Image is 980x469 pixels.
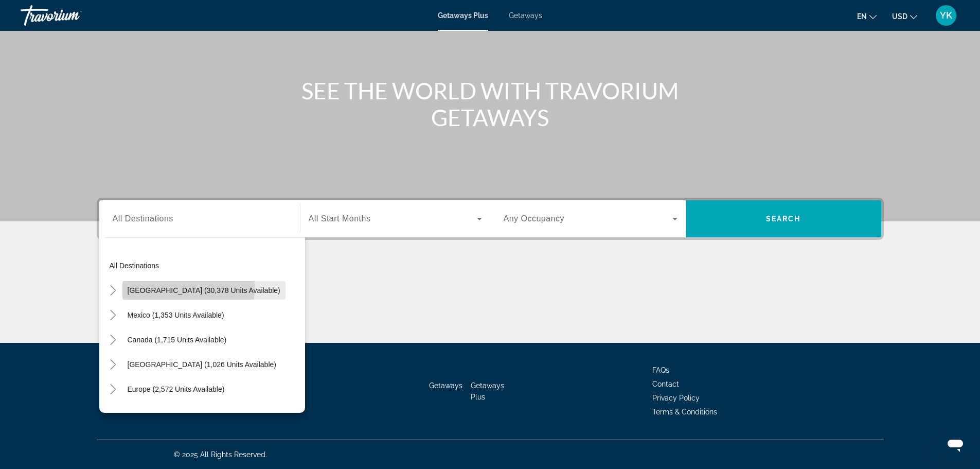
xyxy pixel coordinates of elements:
span: [GEOGRAPHIC_DATA] (30,378 units available) [128,286,280,294]
span: © 2025 All Rights Reserved. [174,450,267,459]
span: en [857,12,867,21]
button: Toggle Caribbean & Atlantic Islands (1,026 units available) [104,356,122,374]
button: Canada (1,715 units available) [122,331,232,349]
span: All Start Months [309,214,371,223]
a: Getaways [429,381,462,390]
button: Search [686,200,881,237]
iframe: Кнопка запуска окна обмена сообщениями [939,428,972,461]
a: Getaways Plus [438,11,488,20]
h1: SEE THE WORLD WITH TRAVORIUM GETAWAYS [297,77,683,131]
span: Canada (1,715 units available) [128,336,227,344]
a: Privacy Policy [652,394,700,402]
button: Change currency [892,9,917,24]
a: Getaways [509,11,542,20]
span: USD [892,12,907,21]
button: User Menu [933,5,959,26]
button: Toggle Europe (2,572 units available) [104,380,122,398]
span: Mexico (1,353 units available) [128,311,224,319]
button: [GEOGRAPHIC_DATA] (30,378 units available) [122,281,286,300]
button: [GEOGRAPHIC_DATA] (202 units available) [122,405,276,423]
a: Terms & Conditions [652,408,717,416]
span: Search [766,215,801,223]
button: All destinations [104,256,305,275]
span: [GEOGRAPHIC_DATA] (1,026 units available) [128,360,276,369]
a: Travorium [21,2,123,29]
div: Search widget [99,200,881,237]
button: Change language [857,9,877,24]
button: Toggle Canada (1,715 units available) [104,331,122,349]
button: Toggle Australia (202 units available) [104,405,122,423]
span: Europe (2,572 units available) [128,385,225,393]
a: Getaways Plus [471,381,504,401]
button: Toggle Mexico (1,353 units available) [104,306,122,324]
button: Toggle United States (30,378 units available) [104,282,122,300]
button: Europe (2,572 units available) [122,380,230,398]
a: Contact [652,380,679,388]
span: Any Occupancy [504,214,565,223]
span: All destinations [110,262,159,270]
button: [GEOGRAPHIC_DATA] (1,026 units available) [122,355,281,374]
a: FAQs [652,366,669,374]
span: All Destinations [113,214,173,223]
span: YK [940,10,952,21]
button: Mexico (1,353 units available) [122,306,229,324]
